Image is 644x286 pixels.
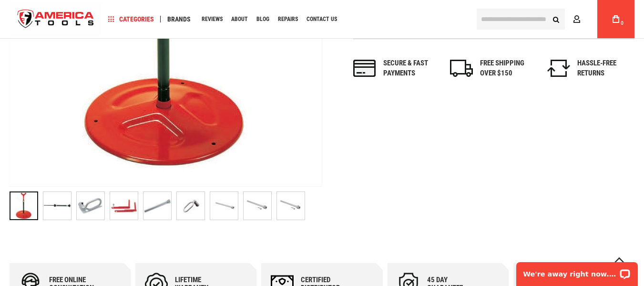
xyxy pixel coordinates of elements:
img: shipping [450,60,473,77]
a: Contact Us [302,13,341,26]
div: RIDGID 16723 Optional Machine Stands [276,187,305,225]
img: returns [547,60,570,77]
img: RIDGID 16723 Optional Machine Stands [77,192,104,220]
div: RIDGID 16723 Optional Machine Stands [10,187,43,225]
div: FREE SHIPPING OVER $150 [480,58,537,79]
div: HASSLE-FREE RETURNS [577,58,634,79]
span: Repairs [278,16,298,22]
div: RIDGID 16723 Optional Machine Stands [143,187,176,225]
span: Reviews [202,16,223,22]
button: Search [547,10,565,28]
img: America Tools [10,1,102,37]
div: RIDGID 16723 Optional Machine Stands [110,187,143,225]
img: payments [353,60,376,77]
span: Brands [167,16,191,22]
img: RIDGID 16723 Optional Machine Stands [277,192,305,220]
a: store logo [10,1,102,37]
a: Blog [252,13,274,26]
a: About [227,13,252,26]
a: Repairs [274,13,302,26]
img: RIDGID 16723 Optional Machine Stands [143,192,171,220]
img: RIDGID 16723 Optional Machine Stands [244,192,271,220]
span: Categories [108,16,154,22]
img: RIDGID 16723 Optional Machine Stands [210,192,238,220]
div: RIDGID 16723 Optional Machine Stands [176,187,210,225]
div: RIDGID 16723 Optional Machine Stands [210,187,243,225]
div: Secure & fast payments [383,58,440,79]
iframe: LiveChat chat widget [510,256,644,286]
span: 0 [621,21,624,26]
div: RIDGID 16723 Optional Machine Stands [243,187,276,225]
a: Brands [163,13,195,26]
img: RIDGID 16723 Optional Machine Stands [177,192,204,220]
a: Reviews [197,13,227,26]
span: Contact Us [307,16,337,22]
img: RIDGID 16723 Optional Machine Stands [110,192,138,220]
a: Categories [104,13,158,26]
div: RIDGID 16723 Optional Machine Stands [43,187,76,225]
span: Blog [256,16,269,22]
div: RIDGID 16723 Optional Machine Stands [76,187,110,225]
img: RIDGID 16723 Optional Machine Stands [43,192,71,220]
span: About [231,16,248,22]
